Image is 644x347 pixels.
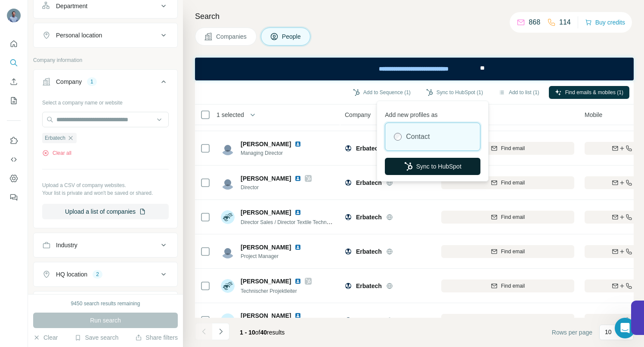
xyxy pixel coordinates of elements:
[441,176,574,189] button: Find email
[7,133,21,148] button: Use Surfe on LinkedIn
[356,144,382,153] span: Erbatech
[241,277,291,286] span: [PERSON_NAME]
[42,181,169,189] p: Upload a CSV of company websites.
[549,86,629,99] button: Find emails & mobiles (1)
[241,288,297,294] span: Technischer Projektleiter
[33,56,178,64] p: Company information
[221,210,235,224] img: Avatar
[221,141,235,155] img: Avatar
[441,279,574,292] button: Find email
[501,282,525,290] span: Find email
[260,329,267,336] span: 40
[345,283,352,289] img: Logo of Erbatech
[71,300,140,307] div: 9450 search results remaining
[7,55,21,71] button: Search
[93,270,102,278] div: 2
[385,107,480,119] p: Add new profiles as
[294,244,301,251] img: LinkedIn logo
[195,58,634,80] iframe: Banner
[552,328,592,337] span: Rows per page
[216,32,248,41] span: Companies
[241,140,291,148] span: [PERSON_NAME]
[56,241,77,249] div: Industry
[347,86,417,99] button: Add to Sequence (1)
[501,213,525,221] span: Find email
[420,86,489,99] button: Sync to HubSpot (1)
[345,248,352,255] img: Logo of Erbatech
[294,312,301,319] img: LinkedIn logo
[221,176,235,190] img: Avatar
[42,189,169,197] p: Your list is private and won't be saved or shared.
[56,2,87,10] div: Department
[241,174,291,183] span: [PERSON_NAME]
[615,318,635,338] iframe: Intercom live chat
[45,134,65,142] span: Erbatech
[7,9,21,22] img: Avatar
[7,74,21,89] button: Enrich CSV
[294,278,301,285] img: LinkedIn logo
[501,316,525,324] span: Find email
[501,179,525,187] span: Find email
[56,270,87,279] div: HQ location
[241,208,291,217] span: [PERSON_NAME]
[356,282,382,290] span: Erbatech
[212,323,229,340] button: Navigate to next page
[240,329,255,336] span: 1 - 10
[7,36,21,52] button: Quick start
[34,235,177,255] button: Industry
[42,149,71,157] button: Clear all
[501,144,525,152] span: Find email
[34,293,177,314] button: Annual revenue ($)
[255,329,260,336] span: of
[406,132,430,142] label: Contact
[345,111,371,119] span: Company
[34,25,177,46] button: Personal location
[34,71,177,95] button: Company1
[385,158,480,175] button: Sync to HubSpot
[605,328,612,336] p: 10
[42,204,169,219] button: Upload a list of companies
[221,279,235,293] img: Avatar
[221,313,235,327] div: JI
[7,171,21,186] button: Dashboard
[241,149,305,157] span: Managing Director
[441,211,574,224] button: Find email
[221,245,235,258] img: Avatar
[441,314,574,327] button: Find email
[34,264,177,285] button: HQ location2
[356,316,382,325] span: Erbatech
[240,329,285,336] span: results
[559,17,571,28] p: 114
[345,179,352,186] img: Logo of Erbatech
[345,317,352,324] img: Logo of Erbatech
[74,333,118,342] button: Save search
[529,17,540,28] p: 868
[356,213,382,221] span: Erbatech
[501,248,525,255] span: Find email
[492,86,545,99] button: Add to list (1)
[42,95,169,107] div: Select a company name or website
[345,214,352,221] img: Logo of Erbatech
[441,245,574,258] button: Find email
[7,152,21,167] button: Use Surfe API
[241,252,305,260] span: Project Manager
[241,184,312,191] span: Director
[135,333,178,342] button: Share filters
[356,247,382,256] span: Erbatech
[33,333,58,342] button: Clear
[294,209,301,216] img: LinkedIn logo
[585,111,602,119] span: Mobile
[195,10,634,22] h4: Search
[87,78,97,86] div: 1
[294,141,301,147] img: LinkedIn logo
[7,93,21,108] button: My lists
[241,311,291,320] span: [PERSON_NAME]
[241,244,291,251] span: [PERSON_NAME]
[356,178,382,187] span: Erbatech
[217,111,244,119] span: 1 selected
[585,16,625,28] button: Buy credits
[241,218,339,225] span: Director Sales / Director Textile Technology
[345,145,352,152] img: Logo of Erbatech
[7,190,21,205] button: Feedback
